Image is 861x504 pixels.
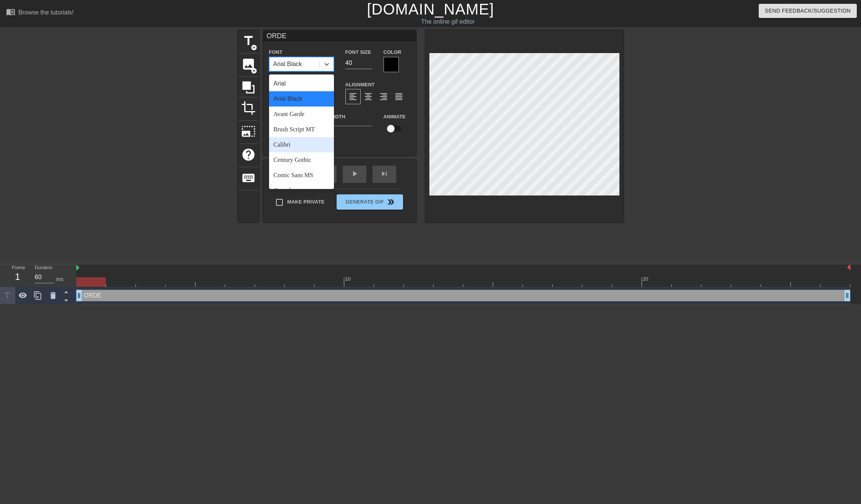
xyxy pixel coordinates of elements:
div: Brush Script MT [269,122,334,137]
span: menu_book [6,7,15,16]
div: Arial Black [269,91,334,107]
span: format_align_left [348,92,358,101]
div: Frame [6,264,29,286]
label: Duration [35,266,52,270]
span: help [241,147,256,162]
label: Font [269,48,282,56]
div: Avant Garde [269,107,334,122]
div: Browse the tutorials! [18,9,74,16]
a: [DOMAIN_NAME] [367,1,494,18]
span: keyboard [241,171,256,185]
span: Generate Gif [340,197,400,207]
div: 1 [12,270,23,284]
div: Calibri [269,137,334,152]
span: Send Feedback/Suggestion [765,6,851,16]
span: title [241,34,256,48]
div: Century Gothic [269,152,334,168]
span: add_circle [251,68,257,74]
label: Color [384,48,401,56]
span: photo_size_select_large [241,124,256,139]
span: play_arrow [350,169,359,178]
div: 10 [345,275,352,283]
span: double_arrow [386,197,395,207]
div: 20 [643,275,650,283]
div: Arial Black [273,60,302,69]
img: bound-end.png [847,264,850,270]
span: format_align_justify [394,92,403,101]
span: drag_handle [75,292,83,299]
a: Browse the tutorials! [6,7,74,19]
span: image [241,57,256,71]
label: Font Size [345,48,371,56]
span: format_align_right [379,92,388,101]
span: skip_next [380,169,389,178]
button: Generate Gif [337,194,403,210]
div: The online gif editor [291,17,605,26]
label: Alignment [345,81,375,89]
div: ms [56,275,63,283]
button: Send Feedback/Suggestion [759,4,857,18]
span: crop [241,101,256,115]
span: drag_handle [843,292,851,299]
div: Consolas [269,183,334,198]
div: Arial [269,76,334,91]
label: Animate [384,113,406,121]
span: Make Private [287,198,325,206]
span: add_circle [251,44,257,51]
div: Comic Sans MS [269,168,334,183]
span: format_align_center [364,92,373,101]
